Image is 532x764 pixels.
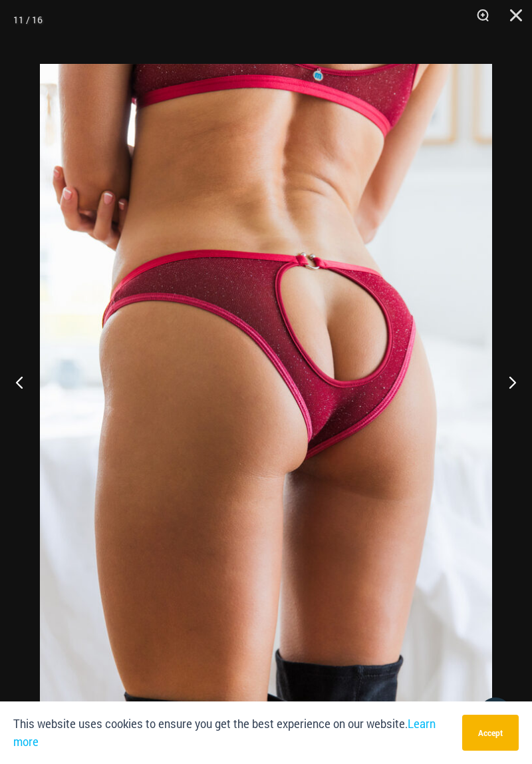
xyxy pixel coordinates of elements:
[13,717,436,749] a: Learn more
[462,715,519,751] button: Accept
[40,64,492,743] img: Guilty Pleasures Red 6045 Thong 02
[13,715,452,751] p: This website uses cookies to ensure you get the best experience on our website.
[482,349,532,415] button: Next
[13,10,43,30] div: 11 / 16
